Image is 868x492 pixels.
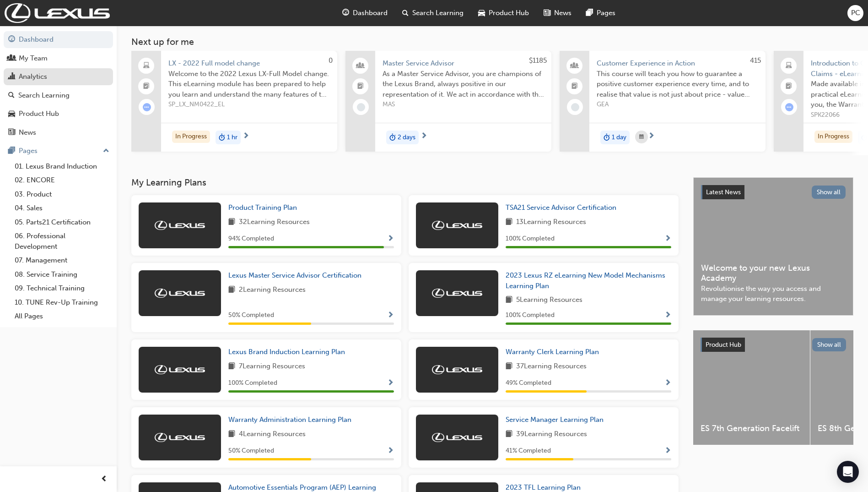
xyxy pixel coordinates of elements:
[597,8,615,18] span: Pages
[143,103,151,111] span: learningRecordVerb_ATTEMPT-icon
[432,221,482,230] img: Trak
[11,253,113,268] a: 07. Management
[664,445,671,457] button: Show Progress
[506,234,555,244] span: 100 % Completed
[8,55,15,63] span: people-icon
[383,99,544,110] span: MAS
[412,8,464,18] span: Search Learning
[786,60,792,72] span: laptop-icon
[168,99,330,110] span: SP_LX_NM0422_EL
[432,289,482,298] img: Trak
[506,348,599,356] span: Warranty Clerk Learning Plan
[506,271,665,290] span: 2023 Lexus RZ eLearning New Model Mechanisms Learning Plan
[387,445,394,457] button: Show Progress
[432,365,482,374] img: Trak
[11,187,113,202] a: 03. Product
[571,103,579,111] span: learningRecordVerb_NONE-icon
[506,415,607,425] a: Service Manager Learning Plan
[383,69,544,100] span: As a Master Service Advisor, you are champions of the Lexus Brand, always positive in our represe...
[239,284,306,296] span: 2 Learning Resources
[8,36,15,44] span: guage-icon
[19,127,36,138] div: News
[11,229,113,253] a: 06. Professional Development
[239,217,310,228] span: 32 Learning Resources
[228,347,349,357] a: Lexus Brand Induction Learning Plan
[750,56,761,65] span: 415
[506,361,512,372] span: book-icon
[172,131,210,143] div: In Progress
[227,132,237,143] span: 1 hr
[11,309,113,323] a: All Pages
[861,131,868,143] span: duration-icon
[701,284,846,304] span: Revolutionise the way you access and manage your learning resources.
[155,433,205,442] img: Trak
[387,379,394,388] span: Show Progress
[383,58,544,69] span: Master Service Advisor
[506,217,512,228] span: book-icon
[701,338,846,352] a: Product HubShow all
[8,73,15,81] span: chart-icon
[228,415,351,424] span: Warranty Administration Learning Plan
[786,81,792,93] span: booktick-icon
[168,69,330,100] span: Welcome to the 2022 Lexus LX-Full Model change. This eLearning module has been prepared to help y...
[239,429,306,440] span: 4 Learning Resources
[11,159,113,174] a: 01. Lexus Brand Induction
[516,217,586,228] span: 13 Learning Resources
[8,110,15,118] span: car-icon
[506,378,551,388] span: 49 % Completed
[812,186,846,199] button: Show all
[506,483,581,492] span: 2023 TFL Learning Plan
[506,446,551,456] span: 41 % Completed
[536,4,579,22] a: news-iconNews
[11,173,113,187] a: 02. ENCORE
[11,281,113,295] a: 09. Technical Training
[155,221,205,230] img: Trak
[19,71,47,82] div: Analytics
[785,103,793,111] span: learningRecordVerb_ATTEMPT-icon
[387,233,394,245] button: Show Progress
[329,56,333,65] span: 0
[544,7,550,19] span: news-icon
[228,446,274,456] span: 50 % Completed
[8,147,15,155] span: pages-icon
[432,433,482,442] img: Trak
[402,7,409,19] span: search-icon
[597,99,758,110] span: GEA
[571,60,578,72] span: people-icon
[506,310,555,321] span: 100 % Completed
[357,103,365,111] span: learningRecordVerb_NONE-icon
[387,447,394,455] span: Show Progress
[586,7,593,19] span: pages-icon
[506,295,512,306] span: book-icon
[664,377,671,389] button: Show Progress
[851,8,860,18] span: PC
[342,7,349,19] span: guage-icon
[228,378,277,388] span: 100 % Completed
[219,131,225,143] span: duration-icon
[389,131,396,143] span: duration-icon
[228,217,235,228] span: book-icon
[506,202,620,213] a: TSA21 Service Advisor Certification
[506,347,603,357] a: Warranty Clerk Learning Plan
[131,177,679,188] h3: My Learning Plans
[19,53,48,64] div: My Team
[847,5,863,21] button: PC
[812,338,846,351] button: Show all
[693,177,853,316] a: Latest NewsShow allWelcome to your new Lexus AcademyRevolutionise the way you access and manage y...
[143,81,150,93] span: booktick-icon
[8,129,15,137] span: news-icon
[506,203,616,212] span: TSA21 Service Advisor Certification
[706,341,741,349] span: Product Hub
[4,142,113,159] button: Pages
[155,365,205,374] img: Trak
[5,3,110,23] a: Trak
[597,58,758,69] span: Customer Experience in Action
[243,132,249,141] span: next-icon
[478,7,485,19] span: car-icon
[421,132,427,141] span: next-icon
[571,81,578,93] span: booktick-icon
[387,312,394,320] span: Show Progress
[597,69,758,100] span: This course will teach you how to guarantee a positive customer experience every time, and to rea...
[554,8,571,18] span: News
[506,415,604,424] span: Service Manager Learning Plan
